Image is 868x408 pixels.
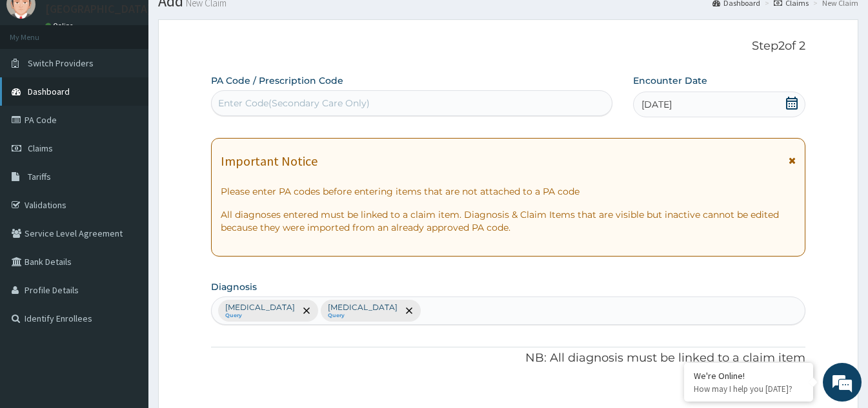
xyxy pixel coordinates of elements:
[225,313,295,319] small: Query
[75,122,178,252] span: We're online!
[211,280,257,293] label: Diagnosis
[28,57,94,69] span: Switch Providers
[211,39,805,53] p: Step 2 of 2
[328,313,398,319] small: Query
[45,21,76,30] a: Online
[221,208,796,234] p: All diagnoses entered must be linked to a claim item. Diagnosis & Claim Items that are visible bu...
[45,3,152,15] p: [GEOGRAPHIC_DATA]
[211,350,805,367] p: NB: All diagnosis must be linked to a claim item
[211,74,343,87] label: PA Code / Prescription Code
[403,305,415,316] span: remove selection option
[301,305,312,316] span: remove selection option
[641,98,672,111] span: [DATE]
[28,86,70,97] span: Dashboard
[28,142,53,154] span: Claims
[694,370,803,382] div: We're Online!
[28,171,51,182] span: Tariffs
[633,74,707,87] label: Encounter Date
[694,384,803,394] p: How may I help you today?
[212,6,243,37] div: Minimize live chat window
[218,97,370,110] div: Enter Code(Secondary Care Only)
[221,185,796,198] p: Please enter PA codes before entering items that are not attached to a PA code
[6,271,246,316] textarea: Type your message and hit 'Enter'
[328,302,398,313] p: [MEDICAL_DATA]
[24,64,52,97] img: d_794563401_company_1708531726252_794563401
[221,154,318,168] h1: Important Notice
[67,72,217,89] div: Chat with us now
[225,302,295,313] p: [MEDICAL_DATA]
